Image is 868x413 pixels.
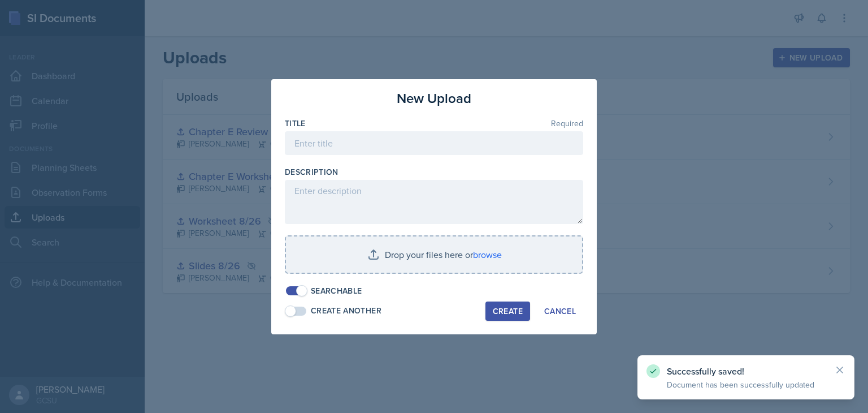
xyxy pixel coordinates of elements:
button: Create [485,302,530,321]
label: Title [285,118,306,129]
span: Required [551,119,583,127]
p: Document has been successfully updated [667,379,825,390]
div: Searchable [311,285,362,297]
p: Successfully saved! [667,365,825,377]
label: Description [285,166,338,178]
div: Create [493,307,523,316]
button: Cancel [537,302,583,321]
input: Enter title [285,131,583,155]
div: Cancel [544,307,576,316]
div: Create Another [311,305,381,317]
h3: New Upload [397,88,471,109]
